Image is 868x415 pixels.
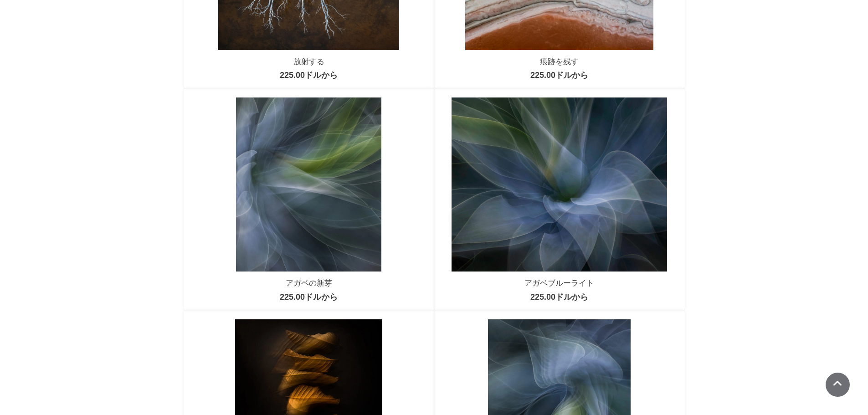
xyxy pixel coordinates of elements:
a: 225.00ドルから [280,292,338,302]
img: アガベの新芽 [236,97,382,272]
a: 225.00ドルから [530,292,588,302]
a: 痕跡を残す [540,57,579,66]
a: アガベの新芽 [286,279,332,287]
a: トップへスクロール [826,373,850,397]
a: 225.00ドルから [280,71,338,80]
a: 放射する [293,57,324,66]
a: 225.00ドルから [530,71,588,80]
img: アガベブルーライト [452,97,667,272]
a: アガベブルーライト [524,279,594,287]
